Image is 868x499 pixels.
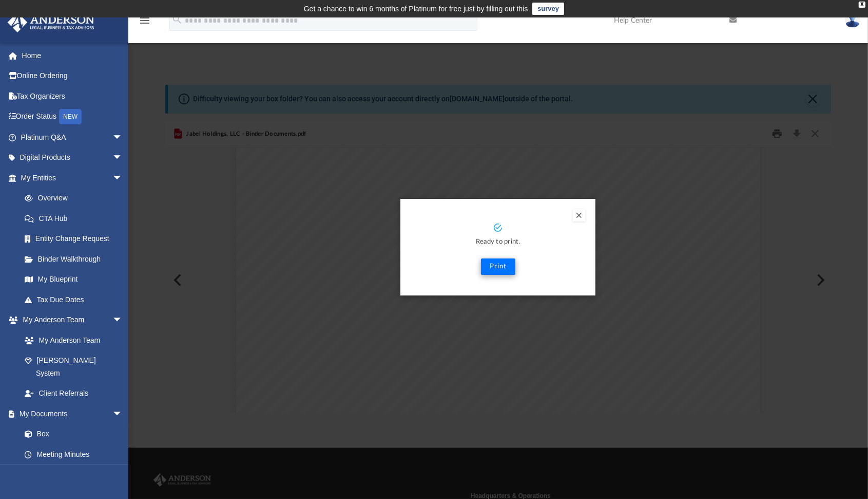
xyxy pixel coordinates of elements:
[411,236,585,248] p: Ready to print.
[7,403,133,424] a: My Documentsarrow_drop_down
[112,168,133,189] span: arrow_drop_down
[14,383,133,404] a: Client Referrals
[7,86,138,106] a: Tax Organizers
[5,12,98,32] img: Anderson Advisors Platinum Portal
[14,424,128,445] a: Box
[14,208,138,229] a: CTA Hub
[59,109,82,124] div: NEW
[14,249,138,269] a: Binder Walkthrough
[112,403,133,424] span: arrow_drop_down
[859,2,865,8] div: close
[481,258,515,275] button: Print
[14,229,138,249] a: Entity Change Request
[7,45,138,66] a: Home
[532,3,564,15] a: survey
[7,106,138,127] a: Order StatusNEW
[7,310,133,330] a: My Anderson Teamarrow_drop_down
[14,330,128,350] a: My Anderson Team
[7,147,138,168] a: Digital Productsarrow_drop_down
[14,465,128,485] a: Forms Library
[7,66,138,86] a: Online Ordering
[165,121,831,413] div: Preview
[14,188,138,209] a: Overview
[112,147,133,169] span: arrow_drop_down
[304,3,528,15] div: Get a chance to win 6 months of Platinum for free just by filling out this
[139,14,151,27] i: menu
[14,269,133,290] a: My Blueprint
[14,289,138,310] a: Tax Due Dates
[7,127,138,147] a: Platinum Q&Aarrow_drop_down
[845,13,860,28] img: User Pic
[112,310,133,331] span: arrow_drop_down
[139,20,151,27] a: menu
[171,14,183,25] i: search
[14,350,133,383] a: [PERSON_NAME] System
[14,444,133,465] a: Meeting Minutes
[112,127,133,148] span: arrow_drop_down
[7,168,138,188] a: My Entitiesarrow_drop_down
